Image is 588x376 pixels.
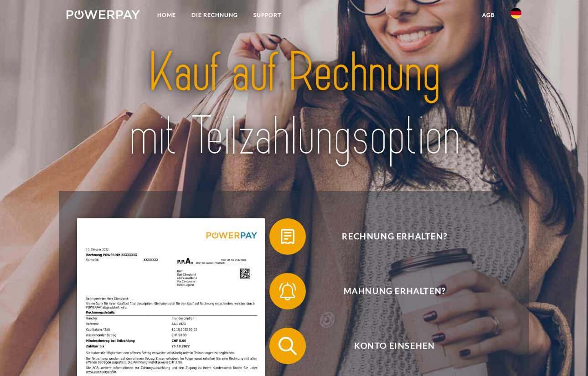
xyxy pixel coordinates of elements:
img: title-powerpay_de.svg [89,38,499,171]
img: qb_search.svg [276,335,299,357]
span: Konto einsehen [283,328,506,364]
a: agb [475,7,503,23]
img: qb_bill.svg [276,225,299,248]
span: Mahnung erhalten? [283,273,506,309]
span: Rechnung erhalten? [283,218,506,255]
img: de [511,8,521,19]
a: Home [150,7,184,23]
img: qb_bell.svg [276,280,299,303]
button: Konto einsehen [269,328,506,364]
a: DIE RECHNUNG [184,7,246,23]
a: SUPPORT [246,7,289,23]
button: Rechnung erhalten? [269,218,506,255]
img: logo-powerpay-white.svg [67,10,140,19]
button: Mahnung erhalten? [269,273,506,309]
